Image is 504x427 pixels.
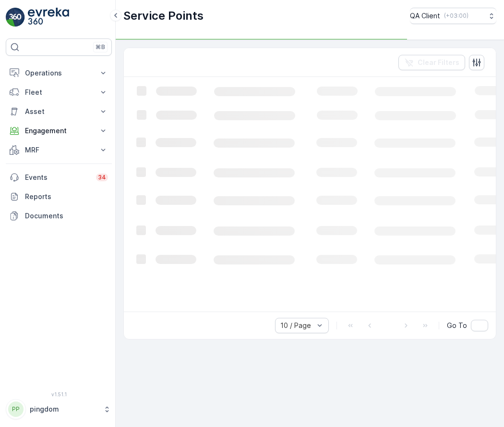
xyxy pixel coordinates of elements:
p: Operations [25,68,93,78]
p: pingdom [30,404,98,414]
p: Documents [25,211,108,221]
p: Clear Filters [418,58,459,67]
button: Clear Filters [398,55,465,70]
p: Events [25,173,90,182]
span: v 1.51.1 [6,391,112,397]
button: Fleet [6,83,112,102]
p: ⌘B [96,43,105,51]
p: Service Points [123,8,204,24]
p: MRF [25,145,93,155]
p: Asset [25,107,93,116]
button: Engagement [6,121,112,140]
button: QA Client(+03:00) [410,8,496,24]
button: MRF [6,140,112,160]
p: Fleet [25,88,93,97]
a: Reports [6,187,112,206]
a: Documents [6,206,112,226]
p: Engagement [25,126,93,136]
button: Operations [6,63,112,83]
img: logo [6,8,25,27]
button: Asset [6,102,112,121]
img: logo_light-DOdMpM7g.png [28,8,69,27]
button: PPpingdom [6,399,112,419]
p: Reports [25,192,108,201]
p: QA Client [410,11,440,21]
div: PP [8,402,24,417]
p: ( +03:00 ) [444,12,468,20]
span: Go To [447,321,467,330]
p: 34 [98,174,106,181]
a: Events34 [6,168,112,187]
